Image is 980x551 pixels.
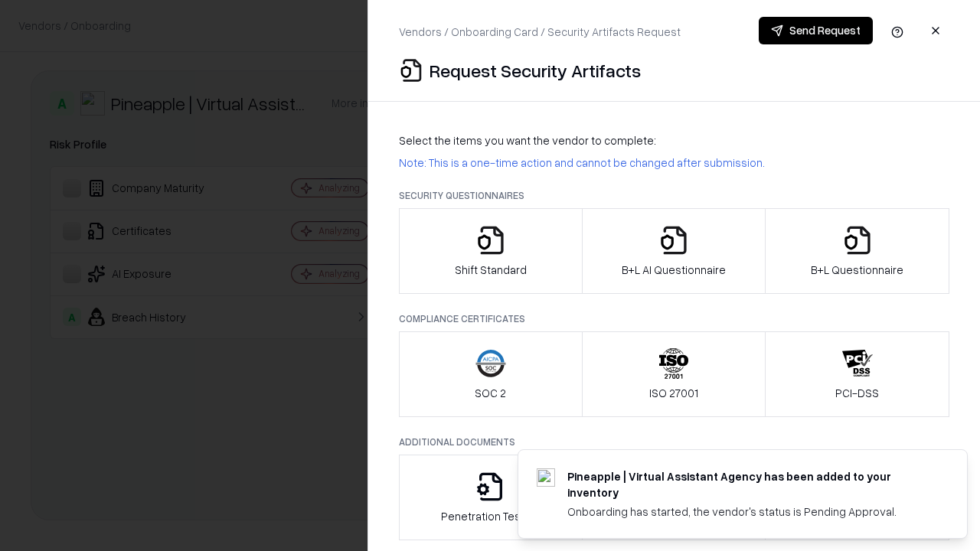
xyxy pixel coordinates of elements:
[399,455,583,540] button: Penetration Testing
[811,262,903,278] p: B+L Questionnaire
[567,468,930,500] div: Pineapple | Virtual Assistant Agency has been added to your inventory
[765,208,949,294] button: B+L Questionnaire
[430,58,641,83] p: Request Security Artifacts
[399,132,949,148] p: Select the items you want the vendor to complete:
[399,189,949,202] p: Security Questionnaires
[835,385,879,401] p: PCI-DSS
[622,262,726,278] p: B+L AI Questionnaire
[475,385,506,401] p: SOC 2
[441,508,540,524] p: Penetration Testing
[399,155,949,171] p: Note: This is a one-time action and cannot be changed after submission.
[765,331,949,417] button: PCI-DSS
[567,504,930,520] div: Onboarding has started, the vendor's status is Pending Approval.
[582,331,766,417] button: ISO 27001
[537,468,555,487] img: trypineapple.com
[399,331,583,417] button: SOC 2
[399,208,583,294] button: Shift Standard
[582,208,766,294] button: B+L AI Questionnaire
[399,435,949,448] p: Additional Documents
[455,262,527,278] p: Shift Standard
[399,312,949,325] p: Compliance Certificates
[759,17,873,44] button: Send Request
[649,385,698,401] p: ISO 27001
[399,24,681,40] p: Vendors / Onboarding Card / Security Artifacts Request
